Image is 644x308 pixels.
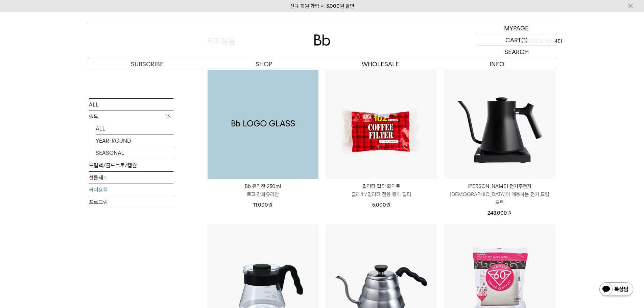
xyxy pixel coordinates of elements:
a: 프로그램 [89,196,173,208]
a: SHOP [206,58,322,70]
a: YEAR-ROUND [96,135,173,146]
a: MYPAGE [478,22,555,34]
a: 커피용품 [89,184,173,195]
span: 원 [386,202,390,208]
p: INFO [439,58,555,70]
p: Bb 유리잔 230ml [208,182,318,190]
a: ALL [96,122,173,134]
p: MYPAGE [504,22,529,34]
a: SUBSCRIBE [89,58,206,70]
p: (1) [521,34,528,46]
img: 펠로우 스태그 전기주전자 [444,68,555,179]
p: WHOLESALE [322,58,439,70]
p: 칼리타 필터 화이트 [326,182,437,190]
span: 5,000 [372,202,390,208]
span: 원 [268,202,272,208]
a: 신규 회원 가입 시 3,000원 할인 [290,3,354,9]
p: 원두 [89,111,173,123]
span: 원 [507,210,511,216]
a: Bb 유리잔 230ml 로고 강화유리잔 [208,182,318,198]
img: 카카오톡 채널 1:1 채팅 버튼 [599,282,634,298]
a: Bb 유리잔 230ml [208,68,318,179]
p: CART [505,34,521,46]
a: CART (1) [478,34,555,46]
span: 11,000 [253,202,272,208]
a: 선물세트 [89,171,173,183]
span: 248,000 [487,210,511,216]
img: 1000000621_add2_092.png [208,68,318,179]
a: [PERSON_NAME] 전기주전자 [DEMOGRAPHIC_DATA]이 애용하는 전기 드립 포트 [444,182,555,207]
p: [DEMOGRAPHIC_DATA]이 애용하는 전기 드립 포트 [444,190,555,207]
a: 드립백/콜드브루/캡슐 [89,159,173,171]
img: 칼리타 필터 화이트 [326,68,437,179]
p: 로고 강화유리잔 [208,190,318,198]
p: SEARCH [504,46,529,58]
a: ALL [89,98,173,110]
p: [PERSON_NAME] 전기주전자 [444,182,555,190]
p: 클레버/칼리타 전용 종이 필터 [326,190,437,198]
a: 칼리타 필터 화이트 클레버/칼리타 전용 종이 필터 [326,182,437,198]
a: SEASONAL [96,147,173,159]
img: 로고 [314,34,330,46]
